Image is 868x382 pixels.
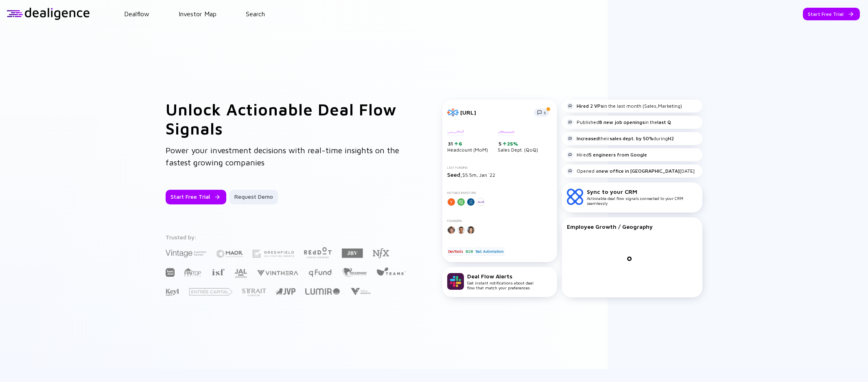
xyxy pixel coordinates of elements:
img: JBV Capital [342,248,363,258]
img: FINTOP Capital [184,268,201,277]
a: Investor Map [179,10,216,17]
button: Request Demo [230,190,278,204]
div: their during [567,135,674,142]
div: Trusted by: [166,234,407,241]
strong: Increased [577,135,599,141]
div: Last Funding [447,166,552,169]
div: B2B [465,247,473,255]
div: Sync to your CRM [587,188,697,195]
div: $5.5m, Jan `22 [447,171,552,178]
div: Hired [567,152,647,158]
div: Test Automation [474,247,505,255]
strong: sales dept. by 50% [610,135,653,141]
strong: H2 [668,135,674,141]
div: 5 [498,141,538,147]
img: Greenfield Partners [253,250,294,258]
img: JAL Ventures [234,269,247,278]
div: Opened a [DATE] [567,168,695,174]
img: Israel Secondary Fund [211,268,225,276]
div: Deal Flow Alerts [467,273,533,280]
div: 31 [448,141,488,147]
img: The Elephant [342,268,367,277]
img: Jerusalem Venture Partners [276,288,295,295]
strong: 5 engineers from Google [589,152,647,158]
img: Red Dot Capital Partners [304,245,332,259]
div: Founders [447,219,552,223]
strong: new office in [GEOGRAPHIC_DATA] [599,168,680,174]
h1: Unlock Actionable Deal Flow Signals [166,100,410,138]
img: Lumir Ventures [305,288,340,295]
a: Search [246,10,265,17]
img: Team8 [376,267,406,276]
img: NFX [373,248,389,258]
img: Maor Investments [216,247,243,260]
img: Q Fund [308,268,332,278]
img: Vinthera [257,269,298,277]
img: Key1 Capital [166,289,179,296]
img: Viola Growth [350,288,371,295]
div: Headcount (MoM) [447,130,488,153]
div: DevTools [447,247,464,255]
div: Actionable deal flow signals connected to your CRM seamlessly [587,188,697,206]
div: 25% [506,141,518,147]
div: [URL] [460,109,529,116]
span: Seed, [447,171,462,178]
span: Power your investment decisions with real-time insights on the fastest growing companies [166,145,399,167]
div: in the last month (Sales,Marketing) [567,103,682,109]
button: Start Free Trial [803,8,860,20]
button: Start Free Trial [166,190,226,204]
strong: last Q [657,119,671,125]
strong: Hired 2 VPs [577,103,603,109]
a: Dealflow [124,10,149,17]
img: Vintage Investment Partners [166,249,206,258]
div: Published in the [567,119,671,126]
img: Entrée Capital [189,288,232,295]
strong: 8 new job openings [599,119,645,125]
div: Employee Growth / Geography [567,223,697,230]
div: Notable Investors [447,191,552,195]
div: Sales Dept. (QoQ) [498,130,538,153]
img: Strait Capital [242,289,266,296]
div: 6 [458,141,462,147]
div: Get instant notifications about deal flow that match your preferences [467,273,533,290]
